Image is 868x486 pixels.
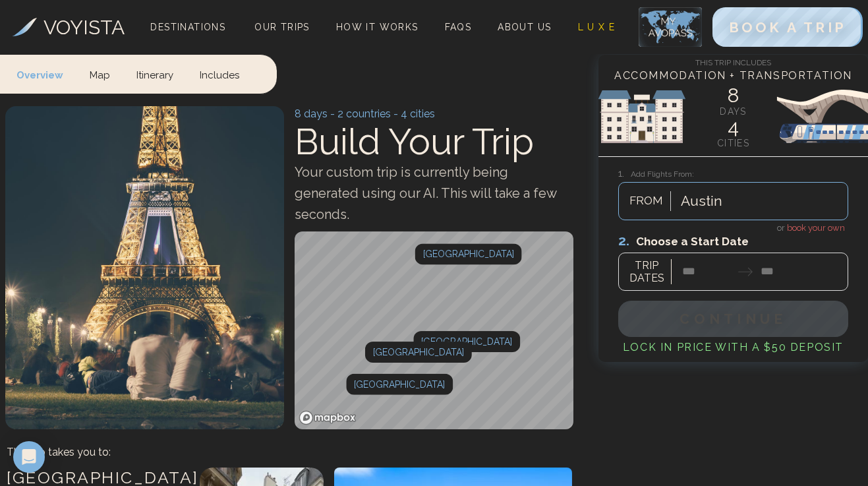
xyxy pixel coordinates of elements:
a: Map [76,55,123,94]
h4: or [618,220,848,235]
a: L U X E [573,18,621,36]
button: Continue [618,301,848,337]
div: Map marker [365,342,472,363]
span: Our Trips [254,22,310,32]
a: How It Works [331,18,424,36]
a: About Us [492,18,556,36]
div: [GEOGRAPHIC_DATA] [413,331,520,352]
div: Map marker [346,374,453,395]
span: FROM [622,193,670,210]
span: 1. [618,167,631,179]
div: Map marker [413,331,520,352]
h4: This Trip Includes [598,55,868,68]
a: VOYISTA [13,13,125,42]
div: [GEOGRAPHIC_DATA] [365,342,472,363]
img: Voyista Logo [13,18,37,36]
div: Map marker [415,243,522,264]
a: Itinerary [123,55,187,94]
span: Destinations [145,16,231,55]
a: FAQs [440,18,477,36]
canvas: Map [295,231,573,429]
p: This trip takes you to: [7,444,111,460]
div: [GEOGRAPHIC_DATA] [415,243,522,264]
img: European Sights [598,77,868,156]
h4: Lock in Price with a $50 deposit [618,340,848,355]
img: My Account [639,7,702,47]
a: BOOK A TRIP [712,22,863,35]
span: FAQs [445,22,472,32]
h4: Accommodation + Transportation [598,68,868,84]
div: [GEOGRAPHIC_DATA] [346,374,453,395]
span: BOOK A TRIP [729,19,846,36]
a: Mapbox homepage [299,410,357,425]
span: How It Works [336,22,419,32]
span: Your custom trip is currently being generated using our AI. This will take a few seconds. [295,164,556,222]
h3: VOYISTA [43,13,125,42]
p: 8 days - 2 countries - 4 cities [295,106,573,122]
button: BOOK A TRIP [712,7,863,47]
a: Overview [16,55,76,94]
a: Includes [187,55,252,94]
div: Open Intercom Messenger [13,441,45,473]
span: book your own [787,223,845,233]
span: L U X E [578,22,616,32]
span: About Us [498,22,551,32]
a: Our Trips [249,18,315,36]
span: Continue [680,311,786,327]
h3: Add Flights From: [618,166,848,181]
span: Build Your Trip [295,120,534,163]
